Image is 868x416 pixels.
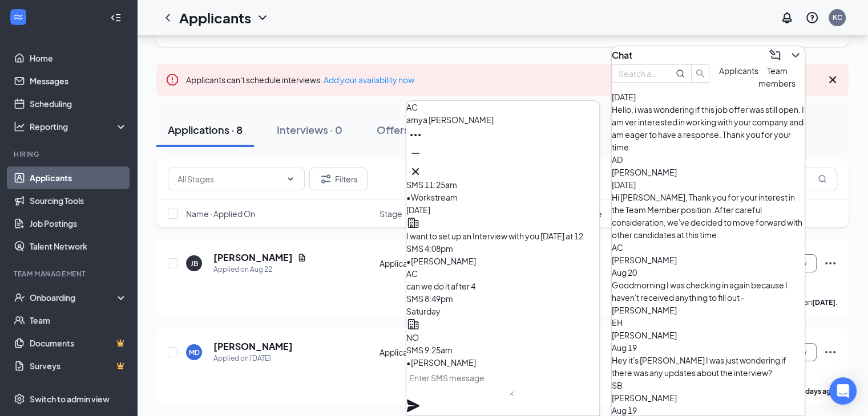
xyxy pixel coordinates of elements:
span: Name · Applied On [186,208,255,219]
span: I want to set up an Interview with you [DATE] at 12 [406,231,583,241]
span: [PERSON_NAME] [612,393,677,403]
a: Talent Network [30,235,127,258]
div: Hello, i was wondering if this job offer was still open. I am ver interested in working with your... [612,103,805,153]
div: AD [612,153,805,166]
svg: Settings [14,393,25,405]
div: Hi [PERSON_NAME], Thank you for your interest in the Team Member position. After careful consider... [612,191,805,241]
span: Applicants [719,66,758,76]
div: SB [612,379,805,391]
span: Stage [380,208,402,219]
button: Filter Filters [309,168,368,190]
div: Application [380,258,473,269]
h1: Applicants [179,8,251,27]
div: SMS 11:25am [406,178,599,191]
svg: Company [406,216,420,230]
h5: [PERSON_NAME] [213,251,293,264]
h5: [PERSON_NAME] [213,340,293,353]
div: AC [406,267,599,280]
span: amya [PERSON_NAME] [406,115,494,125]
span: • [PERSON_NAME] [406,256,476,266]
svg: Document [297,253,306,262]
a: Sourcing Tools [30,189,127,212]
svg: Company [406,317,420,331]
span: [DATE] [406,205,430,215]
div: Applied on Aug 22 [213,264,306,275]
svg: Ellipses [823,256,837,270]
svg: Analysis [14,121,25,132]
a: Home [30,47,127,70]
svg: ChevronDown [789,48,802,62]
div: JB [191,259,198,268]
div: Open Intercom Messenger [829,377,857,405]
span: [PERSON_NAME] [612,167,677,177]
b: [DATE] [812,298,835,307]
h3: Chat [612,49,632,62]
span: • Workstream [406,192,458,202]
span: Team members [758,66,796,88]
button: Cross [406,162,425,181]
svg: ChevronDown [286,174,295,183]
button: Minimize [406,144,425,162]
svg: Plane [406,399,420,413]
div: SMS 9:25am [406,344,599,356]
div: KC [833,13,842,22]
div: Offers and hires · 2 [377,123,469,137]
span: • [PERSON_NAME] [406,357,476,368]
span: Aug 19 [612,342,637,353]
svg: Notifications [780,11,794,25]
svg: Filter [319,172,333,186]
svg: WorkstreamLogo [13,11,24,23]
div: Hiring [14,149,125,159]
span: [PERSON_NAME] [612,255,677,265]
svg: Cross [409,165,422,178]
a: Team [30,309,127,332]
span: can we do it after 4 [406,281,475,291]
div: Switch to admin view [30,393,110,405]
div: Onboarding [30,292,118,303]
b: 9 days ago [800,387,835,395]
div: Applied on [DATE] [213,353,293,364]
span: Aug 20 [612,267,637,278]
div: SMS 4:08pm [406,242,599,255]
input: Search applicant [619,67,660,80]
a: Add your availability now [324,75,414,85]
button: Ellipses [406,126,425,144]
button: ComposeMessage [766,46,784,64]
a: SurveysCrown [30,354,127,377]
span: [PERSON_NAME] [612,330,677,340]
a: Job Postings [30,212,127,235]
div: Reporting [30,121,128,132]
span: NO [406,332,419,342]
span: [DATE] [612,180,636,190]
div: MD [189,348,200,357]
a: DocumentsCrown [30,332,127,354]
a: Messages [30,70,127,92]
button: search [691,64,709,83]
div: Applications · 8 [168,123,243,137]
a: Scheduling [30,92,127,115]
span: Applicants can't schedule interviews. [186,75,414,85]
div: Interviews · 0 [277,123,342,137]
svg: Error [165,73,179,87]
div: Goodmorning I was checking in again because I haven't received anything to fill out - [PERSON_NAME] [612,279,805,316]
span: [DATE] [612,92,636,102]
span: Aug 19 [612,405,637,415]
svg: Cross [826,73,839,87]
input: All Stages [177,173,281,185]
div: AC [612,241,805,254]
svg: UserCheck [14,292,25,303]
div: Application [380,346,473,358]
span: search [692,69,709,78]
div: AC [406,101,599,113]
svg: ChevronLeft [161,11,175,25]
svg: MagnifyingGlass [818,174,827,183]
svg: ChevronDown [256,11,269,25]
svg: QuestionInfo [805,11,819,25]
svg: Minimize [409,146,422,160]
svg: Ellipses [409,128,422,142]
div: EH [612,316,805,329]
div: Team Management [14,269,125,279]
svg: Ellipses [823,345,837,359]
